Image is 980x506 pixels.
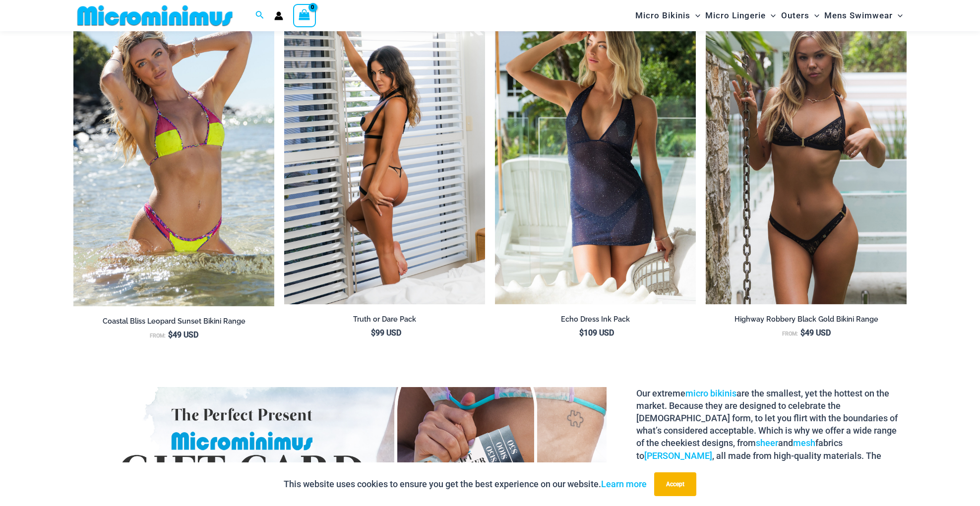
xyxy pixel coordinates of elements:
[703,3,778,28] a: Micro LingerieMenu ToggleMenu Toggle
[255,9,264,22] a: Search icon link
[371,328,401,337] bdi: 99 USD
[495,315,696,324] h2: Echo Dress Ink Pack
[824,3,893,28] span: Mens Swimwear
[822,3,905,28] a: Mens SwimwearMenu ToggleMenu Toggle
[781,3,809,28] span: Outers
[284,3,485,304] a: Truth or Dare Black 1905 Bodysuit 611 Micro 07 Truth or Dare Black 1905 Bodysuit 611 Micro 06Trut...
[73,3,274,306] a: Coastal Bliss Leopard Sunset 3171 Tri Top 4371 Thong Bikini 06Coastal Bliss Leopard Sunset 3171 T...
[633,3,703,28] a: Micro BikinisMenu ToggleMenu Toggle
[284,477,647,492] p: This website uses cookies to ensure you get the best experience on our website.
[73,317,274,326] h2: Coastal Bliss Leopard Sunset Bikini Range
[168,330,173,339] span: $
[284,3,485,304] img: Truth or Dare Black 1905 Bodysuit 611 Micro 06
[782,331,798,337] span: From:
[495,3,696,304] a: Echo Ink 5671 Dress 682 Thong 07 Echo Ink 5671 Dress 682 Thong 08Echo Ink 5671 Dress 682 Thong 08
[800,328,805,337] span: $
[284,315,485,328] a: Truth or Dare Pack
[168,330,198,339] bdi: 49 USD
[706,315,907,324] h2: Highway Robbery Black Gold Bikini Range
[635,3,690,28] span: Micro Bikinis
[631,1,907,30] nav: Site Navigation
[73,3,274,306] img: Coastal Bliss Leopard Sunset 3171 Tri Top 4371 Thong Bikini 06
[579,328,614,337] bdi: 109 USD
[495,315,696,328] a: Echo Dress Ink Pack
[756,438,778,448] a: sheer
[73,317,274,330] a: Coastal Bliss Leopard Sunset Bikini Range
[644,450,712,461] a: [PERSON_NAME]
[579,328,584,337] span: $
[766,3,776,28] span: Menu Toggle
[705,3,766,28] span: Micro Lingerie
[371,328,375,337] span: $
[706,315,907,328] a: Highway Robbery Black Gold Bikini Range
[654,472,696,496] button: Accept
[150,333,166,339] span: From:
[73,4,237,27] img: MM SHOP LOGO FLAT
[293,4,316,27] a: View Shopping Cart, empty
[685,388,736,398] a: micro bikinis
[893,3,903,28] span: Menu Toggle
[779,3,822,28] a: OutersMenu ToggleMenu Toggle
[706,3,907,304] img: Highway Robbery Black Gold 359 Clip Top 439 Clip Bottom 01v2
[274,11,283,20] a: Account icon link
[809,3,819,28] span: Menu Toggle
[495,3,696,304] img: Echo Ink 5671 Dress 682 Thong 07
[284,315,485,324] h2: Truth or Dare Pack
[636,387,899,487] p: Our extreme are the smallest, yet the hottest on the market. Because they are designed to celebra...
[793,438,815,448] a: mesh
[690,3,700,28] span: Menu Toggle
[706,3,907,304] a: Highway Robbery Black Gold 359 Clip Top 439 Clip Bottom 01v2Highway Robbery Black Gold 359 Clip T...
[800,328,831,337] bdi: 49 USD
[601,479,647,489] a: Learn more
